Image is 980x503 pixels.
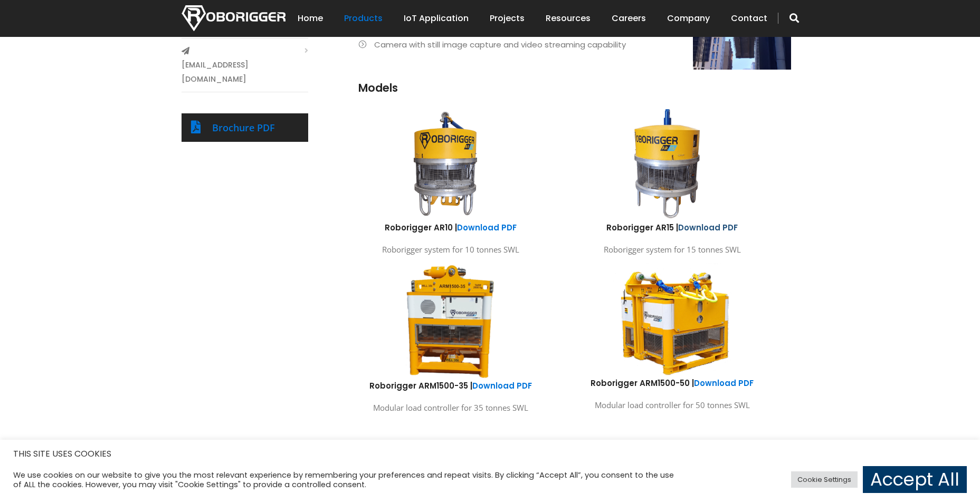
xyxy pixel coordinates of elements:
[667,2,710,35] a: Company
[404,2,469,35] a: IoT Application
[569,398,775,412] p: Modular load controller for 50 tonnes SWL
[348,380,554,391] h6: Roborigger ARM1500-35 |
[298,2,323,35] a: Home
[13,470,681,489] div: We use cookies on our website to give you the most relevant experience by remembering your prefer...
[569,378,775,389] h6: Roborigger ARM1500-50 |
[612,2,646,35] a: Careers
[472,380,532,391] a: Download PDF
[490,2,525,35] a: Projects
[182,5,286,31] img: Nortech
[348,243,554,257] p: Roborigger system for 10 tonnes SWL
[791,471,858,488] a: Cookie Settings
[212,121,275,134] a: Brochure PDF
[358,37,791,52] li: Camera with still image capture and video streaming capability
[694,378,754,389] a: Download PDF
[569,222,775,233] h6: Roborigger AR15 |
[678,222,738,233] a: Download PDF
[546,2,591,35] a: Resources
[457,222,517,233] a: Download PDF
[863,466,967,493] a: Accept All
[348,222,554,233] h6: Roborigger AR10 |
[13,447,967,461] h5: THIS SITE USES COOKIES
[348,401,554,415] p: Modular load controller for 35 tonnes SWL
[358,80,791,95] h3: Models
[731,2,767,35] a: Contact
[569,243,775,257] p: Roborigger system for 15 tonnes SWL
[344,2,383,35] a: Products
[182,58,308,86] a: [EMAIL_ADDRESS][DOMAIN_NAME]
